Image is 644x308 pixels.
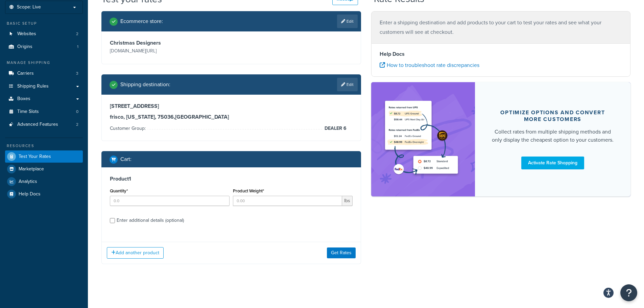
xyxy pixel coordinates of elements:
[110,114,353,120] h3: frisco, [US_STATE], 75036 , [GEOGRAPHIC_DATA]
[19,166,44,172] span: Marketplace
[337,15,358,28] a: Edit
[76,71,78,76] span: 3
[233,188,264,193] label: Product Weight*
[17,84,49,89] span: Shipping Rules
[233,196,342,206] input: 0.00
[17,71,34,76] span: Carriers
[5,143,83,149] div: Resources
[5,80,83,93] a: Shipping Rules
[521,157,584,169] a: Activate Rate Shopping
[5,28,83,40] li: Websites
[5,150,83,163] a: Test Your Rates
[337,78,358,91] a: Edit
[19,154,51,160] span: Test Your Rates
[120,18,163,24] h2: Ecommerce store :
[19,179,37,185] span: Analytics
[76,31,78,37] span: 2
[110,218,115,223] input: Enter additional details (optional)
[380,50,622,58] h4: Help Docs
[107,247,164,259] button: Add another product
[380,61,479,69] a: How to troubleshoot rate discrepancies
[17,96,30,102] span: Boxes
[5,163,83,175] a: Marketplace
[77,44,78,50] span: 1
[342,196,353,206] span: lbs
[491,128,615,144] div: Collect rates from multiple shipping methods and only display the cheapest option to your customers.
[110,103,353,110] h3: [STREET_ADDRESS]
[17,31,36,37] span: Websites
[76,109,78,115] span: 0
[5,105,83,118] li: Time Slots
[620,284,637,301] button: Open Resource Center
[5,175,83,188] a: Analytics
[5,60,83,66] div: Manage Shipping
[110,46,230,56] p: [DOMAIN_NAME][URL]
[5,118,83,131] li: Advanced Features
[380,18,622,37] p: Enter a shipping destination and add products to your cart to test your rates and see what your c...
[110,175,353,182] h3: Product 1
[5,118,83,131] a: Advanced Features2
[5,41,83,53] a: Origins1
[323,124,347,133] span: DEALER 6
[17,44,32,50] span: Origins
[381,92,465,186] img: feature-image-rateshop-7084cbbcb2e67ef1d54c2e976f0e592697130d5817b016cf7cc7e13314366067.png
[117,216,184,225] div: Enter additional details (optional)
[120,81,170,88] h2: Shipping destination :
[19,191,41,197] span: Help Docs
[5,67,83,80] li: Carriers
[5,41,83,53] li: Origins
[5,28,83,40] a: Websites2
[120,156,132,162] h2: Cart :
[5,93,83,105] a: Boxes
[5,105,83,118] a: Time Slots0
[5,188,83,200] a: Help Docs
[110,188,128,193] label: Quantity*
[5,21,83,26] div: Basic Setup
[17,122,58,127] span: Advanced Features
[327,247,356,258] button: Get Rates
[5,67,83,80] a: Carriers3
[491,109,615,123] div: Optimize options and convert more customers
[76,122,78,127] span: 2
[110,196,230,206] input: 0.0
[110,125,147,132] span: Customer Group:
[110,40,230,46] h3: Christmas Designers
[17,109,39,115] span: Time Slots
[17,4,41,10] span: Scope: Live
